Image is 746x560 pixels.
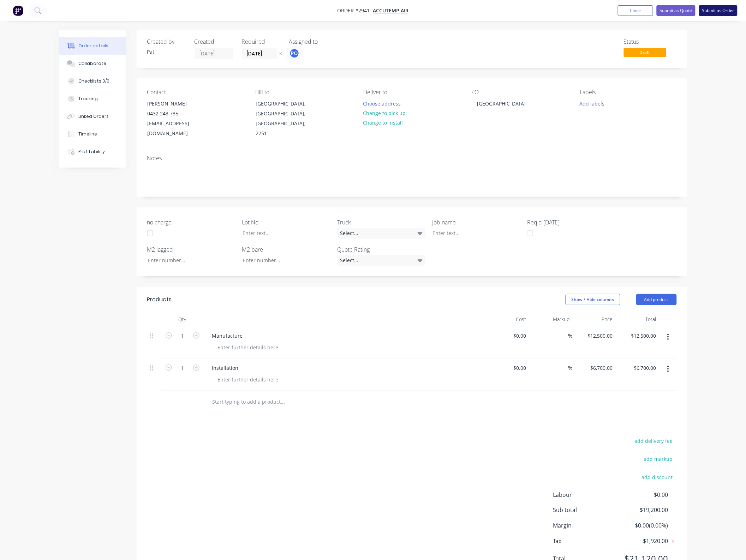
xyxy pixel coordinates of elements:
[432,218,520,227] label: Job name
[527,218,615,227] label: Req'd [DATE]
[147,89,244,96] div: Contact
[78,113,109,120] div: Linked Orders
[636,294,677,305] button: Add product
[255,89,352,96] div: Bill to
[553,490,616,499] span: Labour
[616,537,668,546] span: $1,920.00
[212,395,353,409] input: Start typing to add a product...
[78,78,109,84] div: Checklists 0/0
[624,48,666,57] span: Draft
[640,454,677,464] button: add markup
[573,312,616,326] div: Price
[242,218,330,227] label: Lot No
[147,38,186,45] div: Created by
[566,294,620,305] button: Show / Hide columns
[147,48,186,55] div: Pat
[529,312,573,326] div: Markup
[78,60,106,67] div: Collaborate
[289,38,360,45] div: Assigned to
[624,38,677,45] div: Status
[553,506,616,514] span: Sub total
[78,131,97,137] div: Timeline
[13,5,23,16] img: Factory
[59,55,126,72] button: Collaborate
[148,99,206,109] div: [PERSON_NAME]
[59,90,126,108] button: Tracking
[618,5,653,16] button: Close
[59,125,126,143] button: Timeline
[147,295,172,304] div: Products
[616,490,668,499] span: $0.00
[580,89,676,96] div: Labels
[472,89,568,96] div: PO
[207,331,249,341] div: Manufacture
[59,143,126,161] button: Profitability
[337,218,425,227] label: Truck
[337,245,425,254] label: Quote Rating
[553,522,616,530] span: Margin
[78,96,98,102] div: Tracking
[142,98,212,139] div: [PERSON_NAME]0432 243 735[EMAIL_ADDRESS][DOMAIN_NAME]
[142,255,235,266] input: Enter number...
[161,312,204,326] div: Qty
[486,312,530,326] div: Cost
[59,72,126,90] button: Checklists 0/0
[359,118,407,127] button: Change to install
[472,98,532,109] div: [GEOGRAPHIC_DATA]
[242,245,330,254] label: M2 bare
[657,5,696,16] button: Submit as Quote
[147,218,235,227] label: no charge
[237,255,330,266] input: Enter number...
[242,38,281,45] div: Required
[148,119,206,138] div: [EMAIL_ADDRESS][DOMAIN_NAME]
[147,245,235,254] label: M2 lagged
[148,109,206,119] div: 0432 243 735
[631,436,677,446] button: add delivery fee
[78,149,105,155] div: Profitability
[78,43,108,49] div: Order details
[256,99,314,138] div: [GEOGRAPHIC_DATA], [GEOGRAPHIC_DATA], [GEOGRAPHIC_DATA], 2251
[59,108,126,125] button: Linked Orders
[338,7,373,14] span: Order #2941 -
[59,37,126,55] button: Order details
[207,363,244,373] div: Installation
[568,364,573,372] span: %
[359,108,410,118] button: Change to pick up
[616,522,668,530] span: $0.00 ( 0.00 %)
[363,89,460,96] div: Deliver to
[616,312,659,326] div: Total
[250,98,320,139] div: [GEOGRAPHIC_DATA], [GEOGRAPHIC_DATA], [GEOGRAPHIC_DATA], 2251
[195,38,233,45] div: Created
[359,98,405,108] button: Choose address
[147,155,677,162] div: Notes
[337,255,425,266] div: Select...
[699,5,738,16] button: Submit as Order
[553,537,616,546] span: Tax
[337,228,425,239] div: Select...
[616,506,668,514] span: $19,200.00
[568,332,573,340] span: %
[576,98,608,108] button: Add labels
[289,48,300,59] button: PO
[373,7,409,14] a: Accutemp Air
[638,472,677,482] button: add discount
